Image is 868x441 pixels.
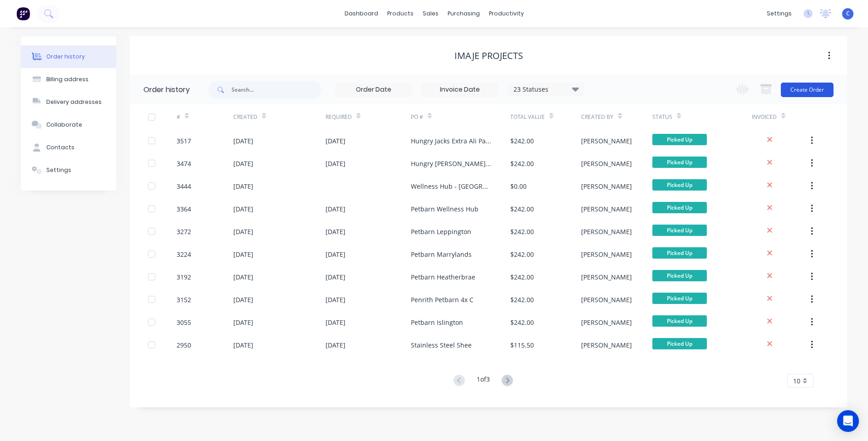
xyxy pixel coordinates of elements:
span: Picked Up [652,270,707,281]
div: [DATE] [233,318,253,327]
div: [PERSON_NAME] [581,272,632,282]
div: [DATE] [325,340,345,350]
div: Petbarn Heatherbrae [411,272,475,282]
div: Contacts [46,143,74,152]
div: Created [233,104,325,129]
div: [PERSON_NAME] [581,136,632,146]
button: Billing address [21,68,116,91]
div: [PERSON_NAME] [581,159,632,168]
div: [DATE] [325,136,345,146]
div: 3224 [177,250,191,259]
div: $242.00 [510,136,534,146]
div: [DATE] [325,272,345,282]
span: Picked Up [652,315,707,327]
div: 3055 [177,318,191,327]
span: C [846,10,850,18]
div: $242.00 [510,204,534,214]
a: dashboard [340,7,383,20]
div: Petbarn Marrylands [411,250,472,259]
div: Stainless Steel Shee [411,340,472,350]
div: PO # [411,104,510,129]
div: settings [762,7,796,20]
div: Status [652,104,752,129]
div: Invoiced [752,104,809,129]
div: Collaborate [46,121,82,129]
div: $242.00 [510,295,534,304]
div: [DATE] [325,204,345,214]
div: Petbarn Islington [411,318,463,327]
input: Order Date [335,83,412,97]
div: Wellness Hub - [GEOGRAPHIC_DATA] [411,181,492,191]
button: Order history [21,45,116,68]
div: Created By [581,113,613,121]
div: [DATE] [233,272,253,282]
div: 3364 [177,204,191,214]
div: [DATE] [325,318,345,327]
button: Settings [21,159,116,181]
div: products [383,7,418,20]
div: 3444 [177,181,191,191]
div: [PERSON_NAME] [581,250,632,259]
div: Petbarn Wellness Hub [411,204,478,214]
div: $0.00 [510,181,527,191]
div: [DATE] [233,250,253,259]
div: [PERSON_NAME] [581,340,632,350]
input: Invoice Date [422,83,498,97]
div: sales [418,7,443,20]
div: $242.00 [510,159,534,168]
div: Invoiced [752,113,777,121]
span: Picked Up [652,134,707,145]
span: Picked Up [652,179,707,191]
div: [PERSON_NAME] [581,295,632,304]
div: Billing address [46,75,89,83]
div: [PERSON_NAME] [581,318,632,327]
div: 23 Statuses [508,84,584,94]
div: [DATE] [233,136,253,146]
div: 3272 [177,227,191,236]
div: 3192 [177,272,191,282]
div: $242.00 [510,272,534,282]
button: Collaborate [21,113,116,136]
span: Picked Up [652,225,707,236]
span: Picked Up [652,293,707,304]
div: Required [325,104,411,129]
div: Hungry Jacks Extra Ali Panels [411,136,492,146]
span: 10 [793,376,800,386]
div: productivity [484,7,528,20]
div: [DATE] [325,159,345,168]
button: Contacts [21,136,116,159]
div: Penrith Petbarn 4x C [411,295,473,304]
div: [DATE] [233,295,253,304]
div: purchasing [443,7,484,20]
div: Delivery addresses [46,98,102,106]
span: Picked Up [652,247,707,259]
input: Search... [232,81,321,99]
div: Hungry [PERSON_NAME] Panels [411,159,492,168]
div: [DATE] [233,159,253,168]
div: 2950 [177,340,191,350]
span: Picked Up [652,157,707,168]
div: Total Value [510,113,545,121]
div: $242.00 [510,250,534,259]
div: [PERSON_NAME] [581,204,632,214]
div: [PERSON_NAME] [581,227,632,236]
div: [DATE] [325,250,345,259]
div: # [177,113,180,121]
div: PO # [411,113,423,121]
div: Created [233,113,257,121]
div: 1 of 3 [477,374,490,387]
div: [DATE] [325,227,345,236]
div: Open Intercom Messenger [837,410,859,432]
div: $242.00 [510,318,534,327]
span: Picked Up [652,202,707,213]
div: 3152 [177,295,191,304]
div: Order history [46,53,85,61]
div: 3474 [177,159,191,168]
div: [DATE] [233,181,253,191]
div: Total Value [510,104,581,129]
div: $115.50 [510,340,534,350]
div: [PERSON_NAME] [581,181,632,191]
div: [DATE] [233,227,253,236]
span: Picked Up [652,338,707,349]
div: [DATE] [233,204,253,214]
